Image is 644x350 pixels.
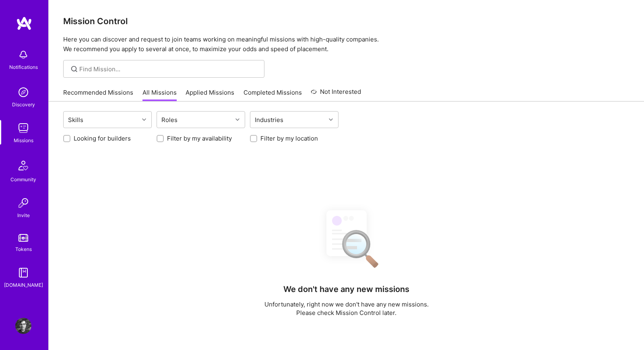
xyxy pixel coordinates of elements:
p: Unfortunately, right now we don't have any new missions. [264,300,429,309]
div: Notifications [9,63,38,71]
img: guide book [15,265,31,281]
i: icon SearchGrey [70,64,79,74]
a: Recommended Missions [63,88,133,101]
a: Applied Missions [186,88,234,101]
a: All Missions [142,88,177,101]
a: Completed Missions [244,88,302,101]
div: Missions [14,136,33,145]
img: Invite [15,195,31,211]
label: Filter by my availability [167,134,232,143]
img: teamwork [15,120,31,136]
img: tokens [19,234,28,242]
div: Skills [66,114,85,126]
div: Invite [17,211,30,220]
a: Not Interested [311,87,361,101]
p: Please check Mission Control later. [264,309,429,317]
label: Looking for builders [74,134,131,143]
div: Community [10,175,36,184]
img: discovery [15,84,31,100]
h3: Mission Control [63,16,630,26]
i: icon Chevron [235,118,239,122]
div: Roles [159,114,180,126]
input: Find Mission... [79,65,258,73]
img: User Avatar [15,318,31,334]
a: User Avatar [13,318,33,334]
div: Industries [253,114,285,126]
p: Here you can discover and request to join teams working on meaningful missions with high-quality ... [63,35,630,54]
img: logo [16,16,32,31]
h4: We don't have any new missions [283,284,409,294]
i: icon Chevron [142,118,146,122]
img: No Results [312,203,381,273]
div: Tokens [15,245,32,253]
div: [DOMAIN_NAME] [4,281,43,289]
img: Community [14,156,33,175]
div: Discovery [12,100,35,109]
i: icon Chevron [329,118,333,122]
img: bell [15,47,31,63]
label: Filter by my location [260,134,318,143]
